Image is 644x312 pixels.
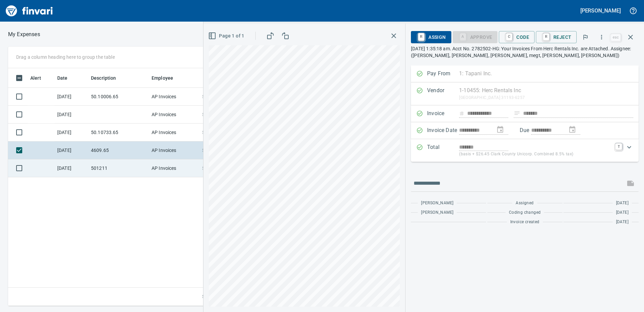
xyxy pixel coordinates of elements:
[616,219,629,226] span: [DATE]
[541,31,571,43] span: Reject
[615,143,622,150] a: T
[616,209,629,216] span: [DATE]
[459,151,611,158] p: (basis + $26.45 Clark County Unicorp. Combined 8.5% tax)
[55,88,88,106] td: [DATE]
[149,88,199,106] td: AP Invoices
[594,30,609,45] button: More
[149,141,199,159] td: AP Invoices
[202,93,205,100] span: $
[4,3,55,19] img: Finvari
[499,31,535,43] button: CCode
[543,33,549,41] a: R
[579,5,622,16] button: [PERSON_NAME]
[30,74,41,82] span: Alert
[421,209,453,216] span: [PERSON_NAME]
[578,30,593,45] button: Flag
[411,31,451,43] button: RAssign
[55,159,88,177] td: [DATE]
[453,34,498,40] div: Coding Required
[8,30,40,38] nav: breadcrumb
[421,200,453,207] span: [PERSON_NAME]
[611,34,621,41] a: esc
[504,31,529,43] span: Code
[55,106,88,124] td: [DATE]
[418,33,424,41] a: R
[207,30,247,42] button: Page 1 of 1
[91,74,125,82] span: Description
[88,88,149,106] td: 50.10006.65
[622,175,639,191] span: This records your message into the invoice and notifies anyone mentioned
[149,159,199,177] td: AP Invoices
[609,29,639,45] span: Close invoice
[149,124,199,141] td: AP Invoices
[88,124,149,141] td: 50.10733.65
[55,124,88,141] td: [DATE]
[506,33,512,41] a: C
[16,54,115,60] p: Drag a column heading here to group the table
[202,147,205,154] span: $
[416,31,446,43] span: Assign
[57,74,68,82] span: Date
[536,31,577,43] button: RReject
[516,200,534,207] span: Assigned
[8,30,40,38] p: My Expenses
[202,129,205,136] span: $
[88,141,149,159] td: 4609.65
[152,74,182,82] span: Employee
[202,293,205,300] span: $
[427,143,459,158] p: Total
[202,165,205,172] span: $
[510,219,540,226] span: Invoice created
[580,7,621,14] h5: [PERSON_NAME]
[149,106,199,124] td: AP Invoices
[509,209,541,216] span: Coding changed
[91,74,116,82] span: Description
[55,141,88,159] td: [DATE]
[152,74,173,82] span: Employee
[411,45,639,59] p: [DATE] 1:35:18 am. Acct No. 2782502-HG: Your Invoices From Herc Rentals Inc. are Attached. Assign...
[616,200,629,207] span: [DATE]
[210,32,244,40] span: Page 1 of 1
[30,74,50,82] span: Alert
[202,111,205,118] span: $
[88,159,149,177] td: 501211
[411,139,639,162] div: Expand
[57,74,76,82] span: Date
